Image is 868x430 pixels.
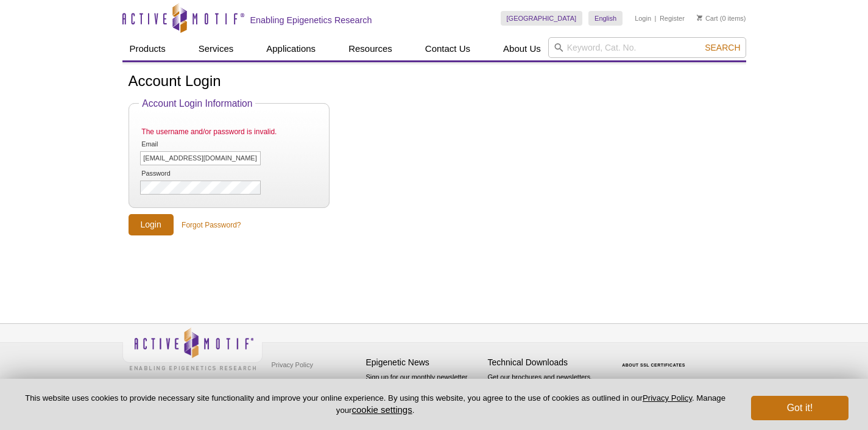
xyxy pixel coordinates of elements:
[588,11,623,26] a: English
[660,14,685,23] a: Register
[635,14,651,23] a: Login
[269,374,333,392] a: Terms & Conditions
[139,98,255,109] legend: Account Login Information
[129,73,740,91] h1: Account Login
[655,11,657,26] li: |
[643,393,692,403] a: Privacy Policy
[122,37,173,60] a: Products
[351,404,412,415] button: cookie settings
[259,37,323,60] a: Applications
[705,43,740,52] span: Search
[418,37,478,60] a: Contact Us
[140,125,317,138] li: The username and/or password is invalid.
[501,11,583,26] a: [GEOGRAPHIC_DATA]
[488,357,604,368] h4: Technical Downloads
[366,372,482,414] p: Sign up for our monthly newsletter highlighting recent publications in the field of epigenetics.
[697,14,718,23] a: Cart
[341,37,400,60] a: Resources
[610,345,701,372] table: Click to Verify - This site chose Symantec SSL for secure e-commerce and confidential communicati...
[622,363,685,367] a: ABOUT SSL CERTIFICATES
[182,220,241,231] a: Forgot Password?
[122,324,263,373] img: Active Motif,
[191,37,241,60] a: Services
[697,11,746,26] li: (0 items)
[701,42,744,53] button: Search
[496,37,548,60] a: About Us
[250,15,372,26] h2: Enabling Epigenetics Research
[129,214,174,235] input: Login
[548,37,746,58] input: Keyword, Cat. No.
[366,357,482,368] h4: Epigenetic News
[697,15,702,21] img: Your Cart
[140,170,202,177] label: Password
[751,396,849,420] button: Got it!
[19,393,731,416] p: This website uses cookies to provide necessary site functionality and improve your online experie...
[488,372,604,403] p: Get our brochures and newsletters, or request them by mail.
[269,356,316,374] a: Privacy Policy
[140,140,202,148] label: Email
